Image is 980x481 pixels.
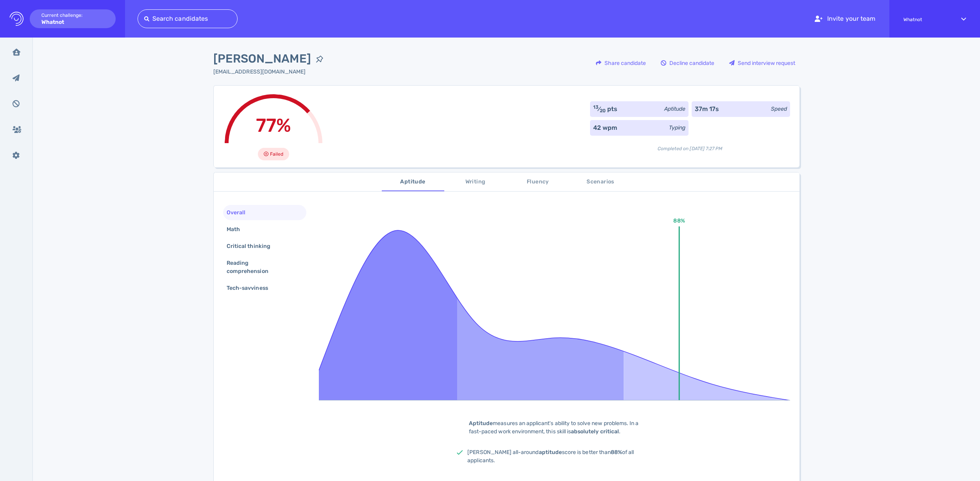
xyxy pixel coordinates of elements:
div: Tech-savviness [225,282,277,294]
div: Aptitude [664,105,685,113]
span: [PERSON_NAME] [213,50,311,68]
button: Share candidate [592,54,650,72]
span: Whatnot [903,17,947,22]
div: Share candidate [592,54,650,72]
b: absolutely critical [571,428,619,435]
div: Decline candidate [657,54,718,72]
div: Click to copy the email address [213,68,328,76]
span: [PERSON_NAME] all-around score is better than of all applicants. [467,449,634,464]
span: Writing [449,177,502,187]
button: Decline candidate [656,54,719,72]
button: Send interview request [725,54,799,72]
text: 88% [673,217,685,224]
div: Math [225,224,249,235]
div: Typing [669,124,685,132]
div: Critical thinking [225,240,280,252]
div: Speed [771,105,787,113]
b: Aptitude [469,420,493,427]
span: Failed [270,149,283,159]
span: Aptitude [386,177,440,187]
span: Scenarios [574,177,627,187]
div: ⁄ pts [593,104,618,114]
span: 77% [256,114,291,136]
div: 42 wpm [593,123,617,133]
div: Completed on [DATE] 7:27 PM [590,139,790,152]
b: aptitude [539,449,562,456]
div: Reading comprehension [225,257,298,277]
span: Fluency [511,177,565,187]
div: Overall [225,207,255,218]
div: measures an applicant's ability to solve new problems. In a fast-paced work environment, this ski... [457,419,652,436]
sub: 20 [600,108,606,113]
div: 37m 17s [695,104,719,114]
div: Send interview request [725,54,799,72]
sup: 13 [593,104,599,110]
b: 88% [611,449,622,456]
